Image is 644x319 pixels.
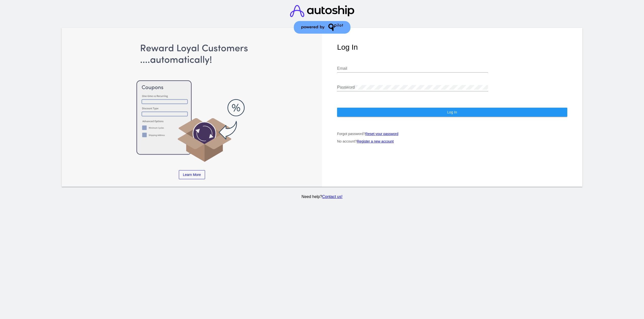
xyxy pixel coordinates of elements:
[322,195,342,199] a: Contact us!
[61,195,583,199] p: Need help?
[183,173,201,177] span: Learn More
[357,139,394,143] a: Register a new account
[337,139,567,143] p: No account?
[77,43,307,163] img: Apply Coupons Automatically to Scheduled Orders with QPilot
[337,108,567,117] button: Log In
[337,66,488,71] input: Email
[365,132,398,136] a: Reset your password
[447,110,457,114] span: Log In
[179,170,205,179] a: Learn More
[337,132,567,136] p: Forgot password?
[337,43,567,51] h1: Log In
